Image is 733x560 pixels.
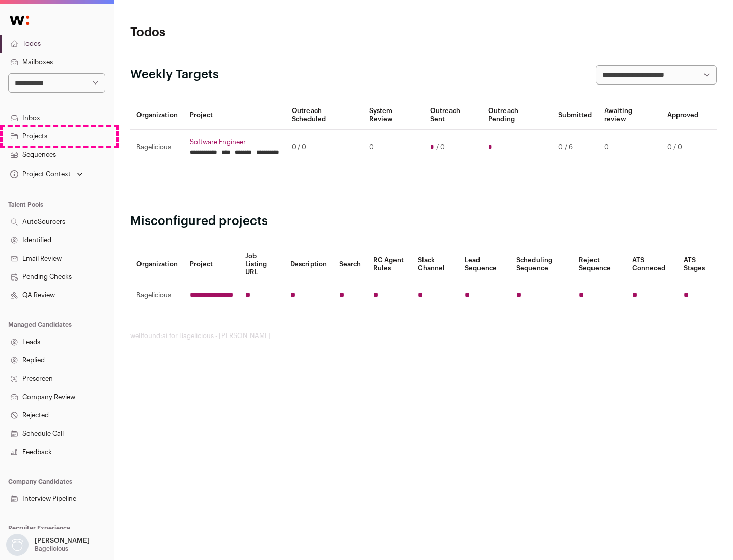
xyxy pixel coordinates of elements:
[552,101,598,130] th: Submitted
[4,10,35,31] img: Wellfound
[286,101,363,130] th: Outreach Scheduled
[130,213,717,230] h2: Misconfigured projects
[459,246,510,283] th: Lead Sequence
[8,170,71,178] div: Project Context
[284,246,333,283] th: Description
[482,101,552,130] th: Outreach Pending
[367,246,411,283] th: RC Agent Rules
[510,246,573,283] th: Scheduling Sequence
[130,24,326,41] h1: Todos
[8,167,85,181] button: Open dropdown
[424,101,483,130] th: Outreach Sent
[130,67,219,83] h2: Weekly Targets
[130,130,184,165] td: Bagelicious
[363,130,424,165] td: 0
[35,545,68,553] p: Bagelicious
[598,130,661,165] td: 0
[286,130,363,165] td: 0 / 0
[130,101,184,130] th: Organization
[598,101,661,130] th: Awaiting review
[573,246,627,283] th: Reject Sequence
[678,246,717,283] th: ATS Stages
[661,101,704,130] th: Approved
[190,138,279,146] a: Software Engineer
[4,534,92,556] button: Open dropdown
[35,537,90,545] p: [PERSON_NAME]
[184,246,239,283] th: Project
[626,246,677,283] th: ATS Conneced
[239,246,284,283] th: Job Listing URL
[6,534,29,556] img: nopic.png
[130,283,184,308] td: Bagelicious
[130,246,184,283] th: Organization
[412,246,459,283] th: Slack Channel
[436,143,445,151] span: / 0
[661,130,704,165] td: 0 / 0
[333,246,367,283] th: Search
[552,130,598,165] td: 0 / 6
[130,332,717,340] footer: wellfound:ai for Bagelicious - [PERSON_NAME]
[184,101,286,130] th: Project
[363,101,424,130] th: System Review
